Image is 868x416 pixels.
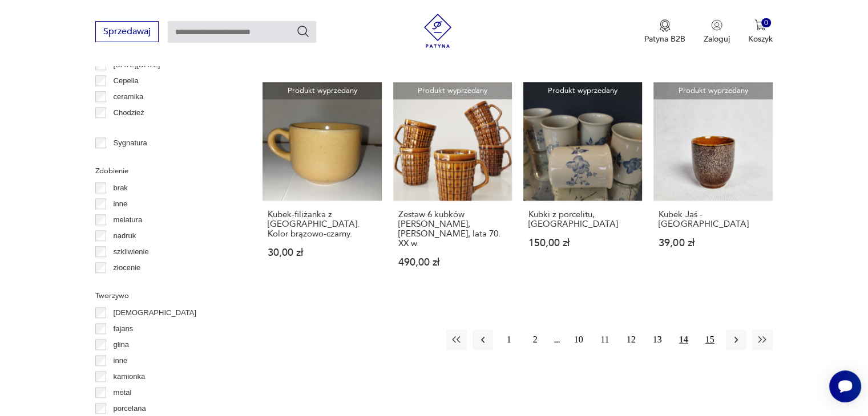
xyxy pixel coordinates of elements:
button: 12 [621,329,641,350]
button: 0Koszyk [748,19,773,44]
p: inne [114,198,128,210]
a: Produkt wyprzedanyKubek-filiżanka z Bolesławca. Kolor brązowo-czarny.Kubek-filiżanka z [GEOGRAPHI... [263,82,381,289]
img: Patyna - sklep z meblami i dekoracjami vintage [421,14,455,48]
h3: Kubek-filiżanka z [GEOGRAPHIC_DATA]. Kolor brązowo-czarny. [268,210,376,239]
a: Produkt wyprzedanyKubek Jaś - MirostowiceKubek Jaś - [GEOGRAPHIC_DATA]39,00 zł [653,82,772,289]
p: 39,00 zł [659,238,767,248]
p: Patyna B2B [644,34,685,44]
button: 10 [568,329,589,350]
img: Ikona medalu [659,19,671,32]
button: 15 [700,329,720,350]
h3: Kubki z porcelitu, [GEOGRAPHIC_DATA] [528,210,637,229]
p: Chodzież [114,107,144,119]
p: Zdobienie [95,165,235,177]
img: Ikonka użytkownika [711,19,722,31]
button: Zaloguj [704,19,730,44]
p: melatura [114,214,143,226]
p: szkliwienie [114,246,149,258]
button: 1 [499,329,519,350]
h3: Kubek Jaś - [GEOGRAPHIC_DATA] [659,210,767,229]
button: 14 [673,329,694,350]
h3: Zestaw 6 kubków [PERSON_NAME], [PERSON_NAME], lata 70. XX w. [398,210,507,248]
p: [DEMOGRAPHIC_DATA] [114,307,196,319]
p: inne [114,354,128,367]
button: Sprzedawaj [95,21,159,42]
p: Zaloguj [704,34,730,44]
p: metal [114,386,132,399]
p: brak [114,182,128,194]
p: kamionka [114,370,146,383]
a: Sprzedawaj [95,28,159,36]
p: glina [114,338,129,351]
p: Koszyk [748,34,773,44]
a: Ikona medaluPatyna B2B [644,19,685,44]
p: Tworzywo [95,289,235,302]
p: 490,00 zł [398,258,507,267]
iframe: Smartsupp widget button [829,370,861,402]
img: Ikona koszyka [754,19,766,31]
button: Szukaj [296,25,310,38]
button: 2 [525,329,546,350]
p: 30,00 zł [268,248,376,258]
a: Produkt wyprzedanyZestaw 6 kubków Irena, ZPS Pruszków, lata 70. XX w.Zestaw 6 kubków [PERSON_NAME... [393,82,512,289]
div: 0 [761,18,771,28]
p: 150,00 zł [528,238,637,248]
p: fajans [114,323,134,335]
p: złocenie [114,262,141,274]
p: Ćmielów [114,123,142,135]
p: porcelana [114,402,146,415]
p: Sygnatura [114,137,147,149]
button: 11 [595,329,615,350]
a: Produkt wyprzedanyKubki z porcelitu, TułowiceKubki z porcelitu, [GEOGRAPHIC_DATA]150,00 zł [523,82,642,289]
p: nadruk [114,230,136,242]
p: ceramika [114,91,144,103]
p: Cepelia [114,75,139,87]
button: 13 [647,329,668,350]
button: Patyna B2B [644,19,685,44]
